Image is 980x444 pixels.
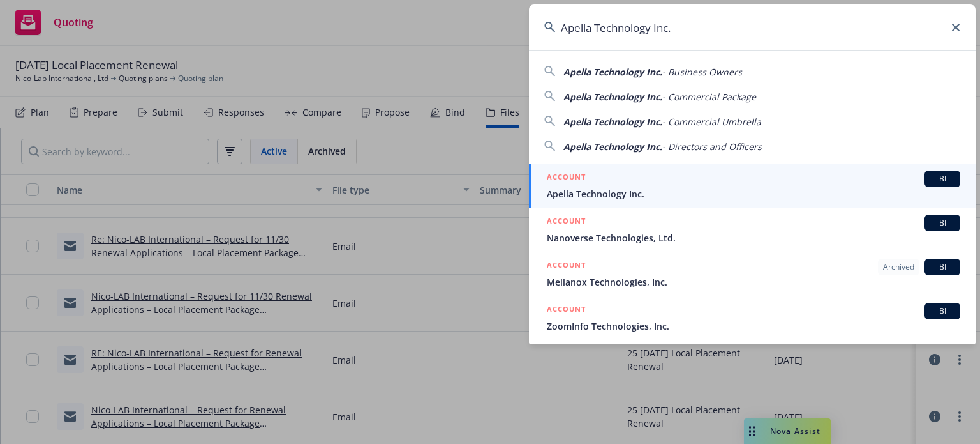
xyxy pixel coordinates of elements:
span: BI [930,261,955,273]
span: - Directors and Officers [662,141,762,153]
a: ACCOUNTBIZoomInfo Technologies, Inc. [529,296,976,340]
a: ACCOUNTBIApella Technology Inc. [529,164,976,208]
span: Apella Technology Inc. [563,91,662,103]
span: BI [930,217,955,229]
span: - Commercial Umbrella [662,116,761,128]
span: - Commercial Package [662,91,756,103]
a: ACCOUNTArchivedBIMellanox Technologies, Inc. [529,252,976,296]
span: ZoomInfo Technologies, Inc. [547,319,960,333]
span: BI [930,305,955,317]
input: Search... [529,4,976,50]
a: ACCOUNTBINanoverse Technologies, Ltd. [529,208,976,252]
h5: ACCOUNT [547,303,586,318]
span: Apella Technology Inc. [563,116,662,128]
span: Apella Technology Inc. [563,141,662,153]
span: Apella Technology Inc. [563,66,662,78]
span: Nanoverse Technologies, Ltd. [547,231,960,245]
span: BI [930,173,955,185]
span: Mellanox Technologies, Inc. [547,275,960,289]
span: Archived [883,261,914,273]
span: Apella Technology Inc. [547,187,960,201]
h5: ACCOUNT [547,171,586,186]
h5: ACCOUNT [547,259,586,274]
span: - Business Owners [662,66,742,78]
h5: ACCOUNT [547,215,586,230]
